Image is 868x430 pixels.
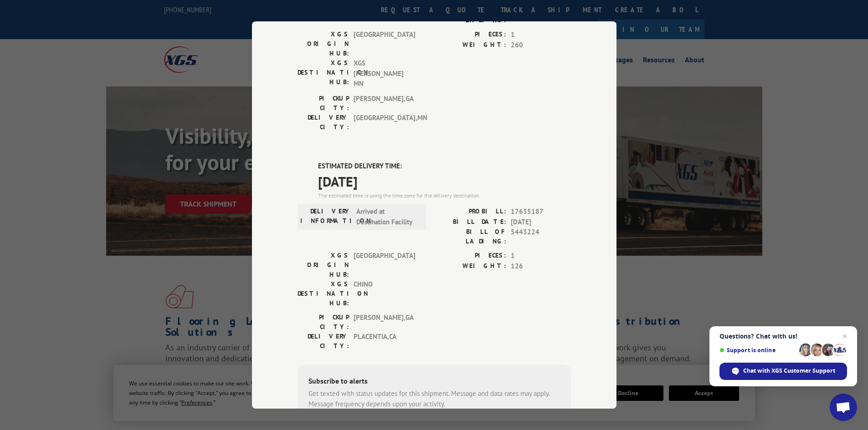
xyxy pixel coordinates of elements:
span: [PERSON_NAME] , GA [354,313,415,332]
span: Support is online [719,347,796,354]
label: DELIVERY INFORMATION: [300,207,352,227]
span: CHINO [354,279,415,308]
label: PICKUP CITY: [298,94,349,113]
span: 126 [511,261,571,272]
span: PLACENTIA , CA [354,332,415,351]
label: DELIVERY CITY: [298,113,349,132]
label: XGS DESTINATION HUB: [298,58,349,89]
label: XGS ORIGIN HUB: [298,30,349,58]
span: XGS [PERSON_NAME] MN [354,58,415,89]
label: BILL DATE: [434,217,506,228]
span: Arrived at Destination Facility [356,207,418,227]
span: [DATE] [511,217,571,228]
label: PROBILL: [434,207,506,217]
div: Open chat [830,394,857,421]
label: BILL OF LADING: [434,227,506,246]
span: 5443224 [511,227,571,246]
span: [PERSON_NAME] , GA [354,94,415,113]
label: WEIGHT: [434,261,506,272]
span: [DATE] [318,171,571,192]
div: Get texted with status updates for this shipment. Message and data rates may apply. Message frequ... [308,389,560,409]
span: 1 [511,251,571,261]
span: 17635187 [511,207,571,217]
div: Subscribe to alerts [308,375,560,389]
label: XGS ORIGIN HUB: [298,251,349,279]
span: 1 [511,30,571,40]
span: [GEOGRAPHIC_DATA] [354,30,415,58]
label: WEIGHT: [434,40,506,51]
span: Chat with XGS Customer Support [743,367,835,375]
div: The estimated time is using the time zone for the delivery destination. [318,192,571,200]
label: PICKUP CITY: [298,313,349,332]
span: [GEOGRAPHIC_DATA] [354,251,415,279]
span: Close chat [839,331,850,342]
div: Chat with XGS Customer Support [719,363,847,380]
label: PIECES: [434,30,506,40]
label: ESTIMATED DELIVERY TIME: [318,161,571,172]
label: XGS DESTINATION HUB: [298,279,349,308]
span: 260 [511,40,571,51]
label: PIECES: [434,251,506,261]
span: [GEOGRAPHIC_DATA] , MN [354,113,415,132]
span: Questions? Chat with us! [719,333,847,340]
label: DELIVERY CITY: [298,332,349,351]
